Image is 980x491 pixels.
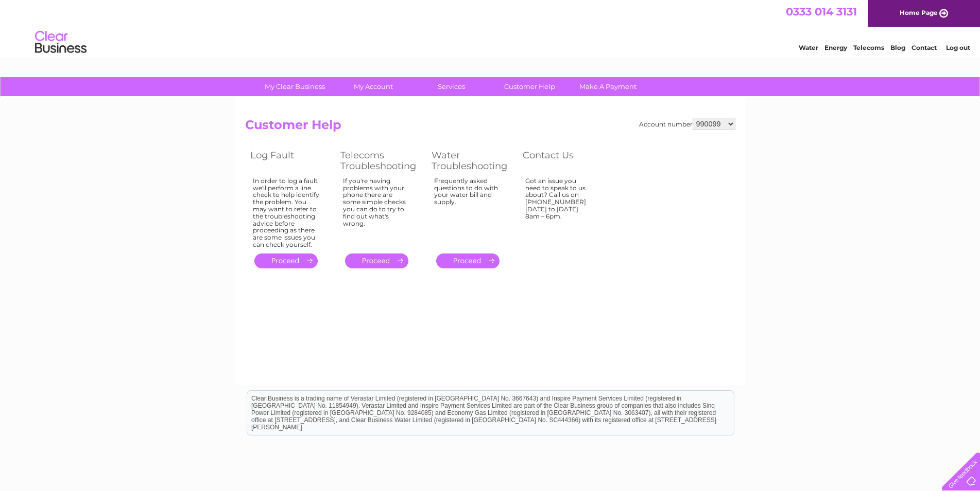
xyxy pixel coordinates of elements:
th: Telecoms Troubleshooting [335,147,426,174]
a: Blog [890,44,905,51]
div: In order to log a fault we'll perform a line check to help identify the problem. You may want to ... [253,177,320,248]
div: Frequently asked questions to do with your water bill and supply. [434,177,502,244]
a: Services [409,77,494,96]
a: Energy [824,44,847,51]
a: My Clear Business [252,77,337,96]
div: Got an issue you need to speak to us about? Call us on [PHONE_NUMBER] [DATE] to [DATE] 8am – 6pm. [525,177,592,244]
a: My Account [331,77,416,96]
div: Clear Business is a trading name of Verastar Limited (registered in [GEOGRAPHIC_DATA] No. 3667643... [247,6,734,50]
a: . [345,253,408,268]
a: 0333 014 3131 [786,5,857,18]
a: . [436,253,500,268]
a: Make A Payment [565,77,650,96]
a: Contact [912,44,937,51]
a: Customer Help [487,77,572,96]
a: Water [799,44,818,51]
img: logo.png [35,27,87,58]
th: Water Troubleshooting [426,147,518,174]
h2: Customer Help [245,118,735,137]
div: If you're having problems with your phone there are some simple checks you can do to try to find ... [343,177,411,244]
a: Log out [946,44,970,51]
th: Contact Us [518,147,608,174]
th: Log Fault [245,147,335,174]
a: . [254,253,318,268]
a: Telecoms [853,44,884,51]
div: Account number [639,118,735,130]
